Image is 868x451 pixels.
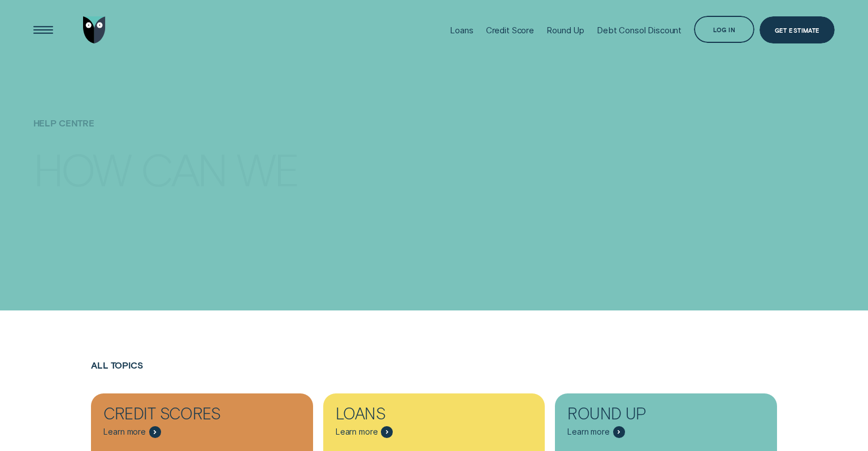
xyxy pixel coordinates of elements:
[567,406,688,426] div: Round Up
[83,16,106,43] img: Wisr
[91,360,776,393] h2: All Topics
[759,16,835,43] a: Get Estimate
[237,148,298,190] div: we
[336,427,378,437] span: Learn more
[103,406,224,426] div: Credit Scores
[33,73,835,141] h1: Help Centre
[336,406,456,426] div: Loans
[103,427,146,437] span: Learn more
[567,427,610,437] span: Learn more
[694,16,754,43] button: Log in
[597,25,682,36] div: Debt Consol Discount
[546,25,584,36] div: Round Up
[29,16,57,43] button: Open Menu
[486,25,534,36] div: Credit Score
[141,148,226,190] div: can
[33,128,835,255] h4: How can we help you?
[450,25,473,36] div: Loans
[33,148,131,190] div: How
